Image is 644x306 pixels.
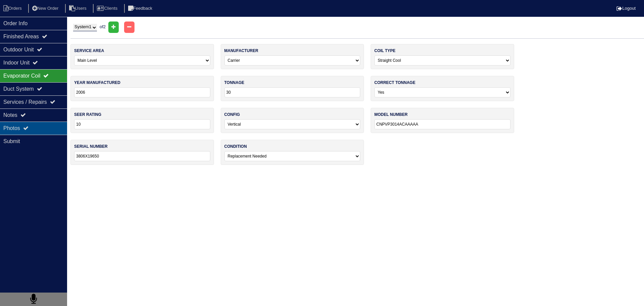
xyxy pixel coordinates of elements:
[74,143,108,149] label: serial number
[224,80,245,86] label: tonnage
[74,112,101,118] label: seer rating
[65,6,92,11] a: Users
[74,80,120,86] label: year manufactured
[374,48,395,54] label: coil type
[70,21,644,33] div: of 2
[74,48,104,54] label: service area
[93,4,123,13] li: Clients
[28,4,64,13] li: New Order
[93,6,123,11] a: Clients
[374,80,415,86] label: correct tonnage
[224,143,247,149] label: condition
[28,6,64,11] a: New Order
[224,48,258,54] label: manufacturer
[65,4,92,13] li: Users
[124,4,158,13] li: Feedback
[616,6,636,11] a: Logout
[374,112,408,118] label: model number
[224,112,240,118] label: config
